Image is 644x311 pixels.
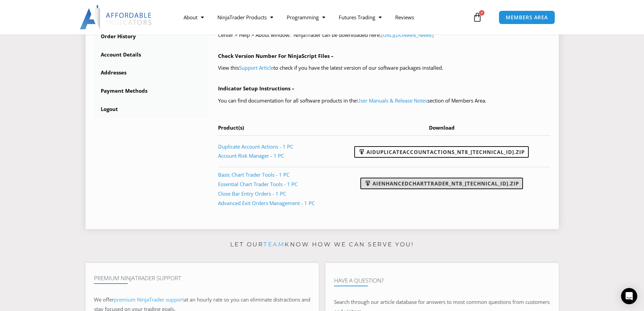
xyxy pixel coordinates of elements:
a: Addresses [94,64,208,82]
a: Logout [94,101,208,118]
h4: Have A Question? [334,277,550,284]
p: You can find documentation for all software products in the section of Members Area. [218,96,550,106]
a: AIDuplicateAccountActions_NT8_[TECHNICAL_ID].zip [354,146,529,158]
a: User Manuals & Release Notes [357,97,427,104]
a: Close Bar Entry Orders - 1 PC [218,190,286,197]
a: Essential Chart Trader Tools - 1 PC [218,181,297,187]
a: Advanced Exit Orders Management - 1 PC [218,200,315,206]
a: Futures Trading [332,9,388,25]
a: team [263,241,285,248]
p: Let our know how we can serve you! [86,239,559,250]
a: NinjaTrader Products [211,9,280,25]
a: MEMBERS AREA [499,10,555,24]
a: [URL][DOMAIN_NAME] [381,31,434,38]
a: Support Article [239,64,273,71]
a: Account Details [94,46,208,64]
a: Programming [280,9,332,25]
a: AIEnhancedChartTrader_NT8_[TECHNICAL_ID].zip [360,178,523,189]
span: MEMBERS AREA [506,15,548,20]
span: Product(s) [218,124,244,131]
span: We offer [94,296,114,303]
a: Reviews [388,9,421,25]
a: Account Risk Manager - 1 PC [218,152,284,159]
img: LogoAI | Affordable Indicators – NinjaTrader [80,5,152,29]
a: 0 [462,7,492,27]
h4: Premium NinjaTrader Support [94,275,310,282]
a: Order History [94,28,208,45]
b: Check Version Number For NinjaScript Files – [218,52,334,59]
span: Download [429,124,455,131]
a: Payment Methods [94,82,208,100]
a: premium NinjaTrader support [114,296,184,303]
span: 0 [479,10,484,16]
p: View this to check if you have the latest version of our software packages installed. [218,63,550,73]
nav: Menu [177,9,471,25]
a: Duplicate Account Actions - 1 PC [218,143,293,150]
a: About [177,9,211,25]
b: Indicator Setup Instructions – [218,85,294,92]
div: Open Intercom Messenger [621,288,637,304]
a: Basic Chart Trader Tools - 1 PC [218,171,289,178]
